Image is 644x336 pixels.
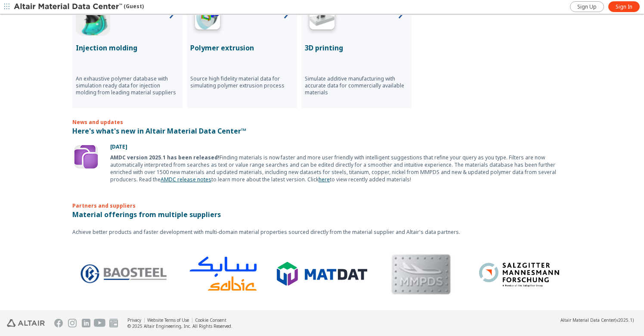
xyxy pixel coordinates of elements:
span: Altair Material Data Center [560,317,615,323]
img: Altair Material Data Center [14,3,124,11]
p: Here's what's new in Altair Material Data Center™ [72,126,572,136]
p: An exhaustive polymer database with simulation ready data for injection molding from leading mate... [76,75,179,96]
div: Finding materials is now faster and more user friendly with intelligent suggestions that refine y... [110,154,572,183]
a: AMDC release notes [161,176,211,183]
b: AMDC version 2025.1 has been released! [110,154,220,161]
div: (v2025.1) [560,317,634,323]
a: Sign Up [570,1,604,12]
a: Sign In [608,1,640,12]
p: Simulate additive manufacturing with accurate data for commercially available materials [305,75,408,96]
p: Achieve better products and faster development with multi-domain material properties sourced dire... [72,228,572,236]
img: MMPDS Logo [374,243,464,305]
a: here [319,176,330,183]
img: 3D Printing Icon [305,1,339,36]
div: (Guest) [14,3,144,11]
p: [DATE] [110,143,572,150]
p: News and updates [72,118,572,126]
p: Injection molding [76,43,179,53]
img: Logo - Sabic [176,245,266,302]
span: Sign In [616,3,632,10]
img: Logo - MatDat [275,262,365,286]
p: Material offerings from multiple suppliers [72,209,572,220]
img: Logo - BaoSteel [77,263,167,284]
p: Polymer extrusion [190,43,294,53]
img: Polymer Extrusion Icon [190,1,225,36]
img: Injection Molding Icon [76,1,110,36]
p: Partners and suppliers [72,188,572,209]
p: Source high fidelity material data for simulating polymer extrusion process [190,75,294,89]
span: Sign Up [577,3,597,10]
img: Update Icon Software [72,143,100,171]
div: © 2025 Altair Engineering, Inc. All Rights Reserved. [127,323,232,329]
a: Privacy [127,317,141,323]
img: Logo - Salzgitter [473,257,563,291]
a: Cookie Consent [195,317,226,323]
a: Website Terms of Use [147,317,189,323]
p: 3D printing [305,43,408,53]
img: Altair Engineering [7,319,45,327]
